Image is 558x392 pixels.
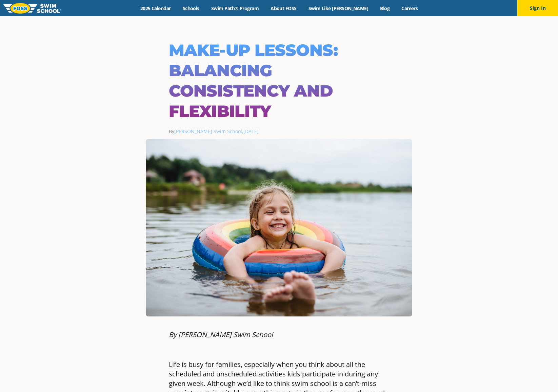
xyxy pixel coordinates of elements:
a: Swim Path® Program [205,5,264,12]
a: Swim Like [PERSON_NAME] [302,5,374,12]
a: 2025 Calendar [134,5,177,12]
a: Schools [177,5,205,12]
span: By [169,128,242,135]
a: Careers [396,5,424,12]
img: FOSS Swim School Logo [3,3,61,14]
a: [PERSON_NAME] Swim School [174,128,242,135]
span: , [242,128,259,135]
em: By [PERSON_NAME] Swim School [169,330,273,339]
a: [DATE] [243,128,259,135]
a: Blog [374,5,396,12]
h1: Make-Up Lessons: Balancing Consistency and Flexibility [169,40,389,121]
a: About FOSS [265,5,303,12]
